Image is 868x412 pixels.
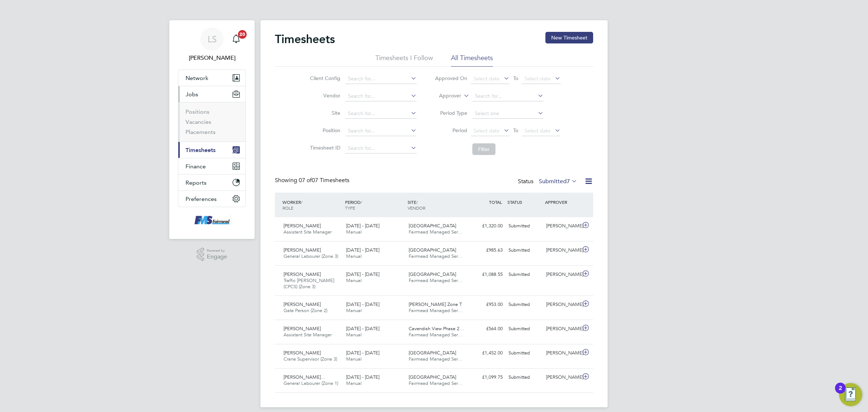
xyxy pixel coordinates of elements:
[308,110,340,116] label: Site
[408,205,425,211] span: VENDOR
[186,108,209,115] a: Positions
[186,179,207,186] span: Reports
[506,371,543,383] div: Submitted
[506,347,543,359] div: Submitted
[375,54,433,67] li: Timesheets I Follow
[524,75,550,82] span: Select date
[178,158,246,174] button: Finance
[346,332,362,338] span: Manual
[284,247,321,253] span: [PERSON_NAME]
[472,109,544,119] input: Select one
[346,380,362,386] span: Manual
[186,75,208,81] span: Network
[346,350,379,356] span: [DATE] - [DATE]
[308,92,340,99] label: Vendor
[472,91,544,101] input: Search for...
[346,325,379,332] span: [DATE] - [DATE]
[506,220,543,232] div: Submitted
[238,30,247,39] span: 20
[543,347,581,359] div: [PERSON_NAME]
[275,177,351,184] div: Showing
[284,301,321,307] span: [PERSON_NAME]
[346,223,379,229] span: [DATE] - [DATE]
[543,269,581,281] div: [PERSON_NAME]
[409,301,462,307] span: [PERSON_NAME] Zone T
[284,356,337,362] span: Crane Supervisor (Zone 3)
[345,126,417,136] input: Search for...
[346,307,362,314] span: Manual
[193,214,231,226] img: f-mead-logo-retina.png
[345,143,417,154] input: Search for...
[545,32,593,43] button: New Timesheet
[409,332,463,338] span: Fairmead Managed Ser…
[511,73,520,83] span: To
[409,277,463,283] span: Fairmead Managed Ser…
[409,350,456,356] span: [GEOGRAPHIC_DATA]
[468,244,506,256] div: £985.63
[275,32,335,46] h2: Timesheets
[207,254,227,260] span: Engage
[468,220,506,232] div: £1,320.00
[468,371,506,383] div: £1,099.75
[345,109,417,119] input: Search for...
[473,75,499,82] span: Select date
[178,28,246,62] a: LS[PERSON_NAME]
[468,299,506,311] div: £953.00
[346,301,379,307] span: [DATE] - [DATE]
[284,332,332,338] span: Assistant Site Manager
[284,277,334,290] span: Traffic [PERSON_NAME] (CPCS) (Zone 3)
[409,271,456,277] span: [GEOGRAPHIC_DATA]
[284,229,332,235] span: Assistant Site Manager
[178,175,246,190] button: Reports
[299,177,349,184] span: 07 Timesheets
[839,383,862,406] button: Open Resource Center, 2 new notifications
[435,75,467,81] label: Approved On
[186,129,216,135] a: Placements
[409,307,463,314] span: Fairmead Managed Ser…
[346,271,379,277] span: [DATE] - [DATE]
[178,54,246,62] span: Lawrence Schott
[284,223,321,229] span: [PERSON_NAME]
[346,247,379,253] span: [DATE] - [DATE]
[229,28,243,51] a: 20
[343,196,406,214] div: PERIOD
[284,380,338,386] span: General Labourer (Zone 1)
[468,347,506,359] div: £1,452.00
[346,253,362,259] span: Manual
[345,91,417,101] input: Search for...
[539,178,577,185] label: Submitted
[346,229,362,235] span: Manual
[511,126,520,135] span: To
[409,380,463,386] span: Fairmead Managed Ser…
[406,196,468,214] div: SITE
[518,177,579,187] div: Status
[506,269,543,281] div: Submitted
[416,199,418,205] span: /
[409,229,463,235] span: Fairmead Managed Ser…
[468,269,506,281] div: £1,088.55
[308,144,340,151] label: Timesheet ID
[543,244,581,256] div: [PERSON_NAME]
[468,323,506,335] div: £564.00
[178,142,246,158] button: Timesheets
[435,110,467,116] label: Period Type
[409,356,463,362] span: Fairmead Managed Ser…
[186,91,198,98] span: Jobs
[345,74,417,84] input: Search for...
[567,178,570,185] span: 7
[409,223,456,229] span: [GEOGRAPHIC_DATA]
[506,196,543,209] div: STATUS
[543,371,581,383] div: [PERSON_NAME]
[409,325,464,332] span: Cavendish View Phase 2…
[178,70,246,86] button: Network
[524,127,550,134] span: Select date
[284,307,327,314] span: Gate Person (Zone 2)
[435,127,467,134] label: Period
[186,163,206,170] span: Finance
[197,248,227,261] a: Powered byEngage
[284,271,321,277] span: [PERSON_NAME]
[409,253,463,259] span: Fairmead Managed Ser…
[839,388,842,398] div: 2
[178,102,246,142] div: Jobs
[281,196,343,214] div: WORKER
